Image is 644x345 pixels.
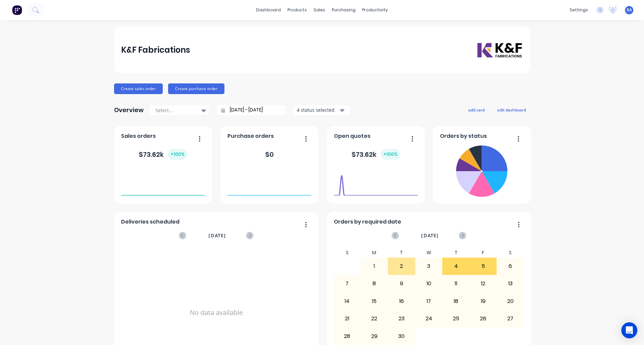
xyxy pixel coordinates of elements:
div: F [470,248,497,258]
div: 17 [416,293,442,310]
div: 26 [470,310,497,327]
img: Factory [12,5,22,15]
div: productivity [359,5,391,15]
span: RA [627,7,632,13]
div: 12 [470,275,497,292]
div: 14 [334,293,361,310]
div: $ 0 [265,149,274,159]
div: K&F Fabrications [121,43,190,57]
img: K&F Fabrications [476,42,523,58]
div: 9 [388,275,415,292]
span: Orders by status [440,132,487,140]
div: Overview [114,103,144,117]
div: purchasing [329,5,359,15]
div: 20 [497,293,524,310]
div: 13 [497,275,524,292]
div: $ 73.62k [139,149,187,160]
div: 22 [361,310,388,327]
div: 30 [388,328,415,344]
div: + 100 % [381,149,400,160]
div: + 100 % [168,149,187,160]
div: 23 [388,310,415,327]
div: T [388,248,415,258]
div: 3 [416,258,442,275]
div: 18 [443,293,469,310]
div: 15 [361,293,388,310]
div: 24 [416,310,442,327]
a: dashboard [253,5,284,15]
div: 25 [443,310,469,327]
div: S [497,248,524,258]
span: Open quotes [334,132,371,140]
button: add card [464,105,489,114]
span: [DATE] [208,232,226,239]
div: 4 status selected [297,106,339,113]
div: 6 [497,258,524,275]
span: Purchase orders [227,132,274,140]
div: $ 73.62k [352,149,400,160]
button: 4 status selected [293,105,350,115]
div: W [415,248,443,258]
div: S [334,248,361,258]
div: 2 [388,258,415,275]
div: 10 [416,275,442,292]
div: 7 [334,275,361,292]
div: 27 [497,310,524,327]
button: Create purchase order [168,83,224,94]
div: 1 [361,258,388,275]
div: 8 [361,275,388,292]
div: 4 [443,258,469,275]
div: T [442,248,470,258]
button: edit dashboard [493,105,530,114]
div: 16 [388,293,415,310]
button: Create sales order [114,83,163,94]
div: 21 [334,310,361,327]
div: Open Intercom Messenger [621,322,637,338]
div: M [361,248,388,258]
span: Sales orders [121,132,156,140]
div: 5 [470,258,497,275]
div: 28 [334,328,361,344]
div: 11 [443,275,469,292]
div: sales [310,5,329,15]
div: 19 [470,293,497,310]
div: settings [566,5,591,15]
div: products [284,5,310,15]
span: [DATE] [421,232,439,239]
div: 29 [361,328,388,344]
